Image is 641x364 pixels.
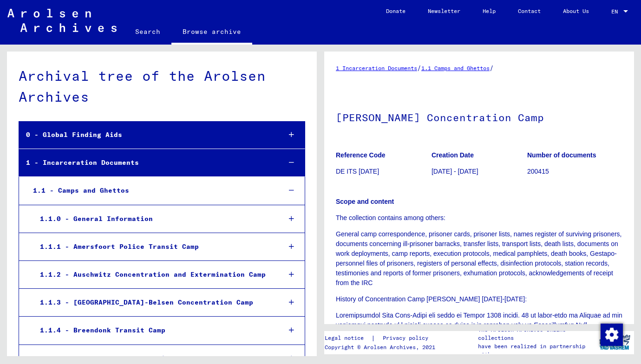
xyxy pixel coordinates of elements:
[601,324,623,346] img: Change consent
[33,321,274,339] div: 1.1.4 - Breendonk Transit Camp
[19,126,273,144] div: 0 - Global Finding Aids
[124,20,171,43] a: Search
[336,294,622,304] p: History of Concentration Camp [PERSON_NAME] [DATE]-[DATE]:
[325,333,371,343] a: Legal notice
[171,20,252,45] a: Browse archive
[336,65,417,71] a: 1 Incarceration Documents
[19,65,305,107] div: Archival tree of the Arolsen Archives
[432,151,474,159] b: Creation Date
[325,343,439,351] p: Copyright © Arolsen Archives, 2021
[336,96,622,137] h1: [PERSON_NAME] Concentration Camp
[19,154,273,172] div: 1 - Incarceration Documents
[26,182,274,200] div: 1.1 - Camps and Ghettos
[417,64,421,72] span: /
[33,210,274,228] div: 1.1.0 - General Information
[527,167,622,176] p: 200415
[33,266,274,284] div: 1.1.2 - Auschwitz Concentration and Extermination Camp
[478,325,595,342] p: The Arolsen Archives online collections
[478,342,595,359] p: have been realized in partnership with
[336,151,386,159] b: Reference Code
[421,65,490,71] a: 1.1 Camps and Ghettos
[597,331,632,354] img: yv_logo.png
[33,238,274,256] div: 1.1.1 - Amersfoort Police Transit Camp
[336,213,622,223] p: The collection contains among others:
[336,229,622,288] p: General camp correspondence, prisoner cards, prisoner lists, names register of surviving prisoner...
[336,167,431,176] p: DE ITS [DATE]
[527,151,596,159] b: Number of documents
[325,333,439,343] div: |
[432,167,527,176] p: [DATE] - [DATE]
[490,64,494,72] span: /
[7,9,117,32] img: Arolsen_neg.svg
[336,198,394,205] b: Scope and content
[33,293,274,312] div: 1.1.3 - [GEOGRAPHIC_DATA]-Belsen Concentration Camp
[611,8,621,15] span: EN
[375,333,439,343] a: Privacy policy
